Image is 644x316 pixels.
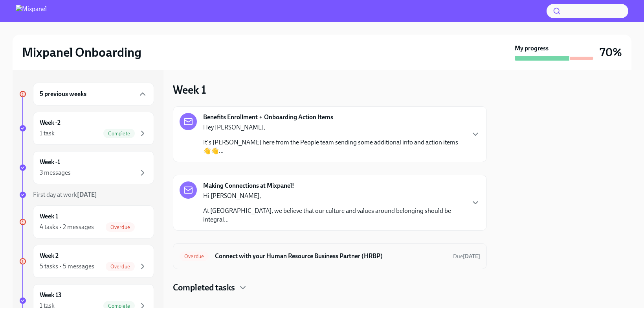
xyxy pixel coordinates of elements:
[215,252,447,261] h6: Connect with your Human Resource Business Partner (HRBP)
[40,212,58,221] h6: Week 1
[106,264,135,270] span: Overdue
[203,181,294,190] strong: Making Connections at Mixpanel!
[173,282,235,294] h4: Completed tasks
[453,253,480,260] span: Due
[600,45,622,59] h3: 70%
[40,129,55,138] div: 1 task
[22,44,141,60] h2: Mixpanel Onboarding
[180,253,209,259] span: Overdue
[515,44,549,53] strong: My progress
[203,123,464,132] p: Hey [PERSON_NAME],
[103,131,135,137] span: Complete
[77,191,97,198] strong: [DATE]
[19,205,154,238] a: Week 14 tasks • 2 messagesOverdue
[19,151,154,184] a: Week -13 messages
[19,112,154,145] a: Week -21 taskComplete
[106,224,135,230] span: Overdue
[103,303,135,309] span: Complete
[33,83,154,105] div: 5 previous weeks
[40,223,94,231] div: 4 tasks • 2 messages
[180,250,480,262] a: OverdueConnect with your Human Resource Business Partner (HRBP)Due[DATE]
[463,253,480,260] strong: [DATE]
[40,168,71,177] div: 3 messages
[40,251,59,260] h6: Week 2
[33,191,97,198] span: First day at work
[203,113,333,122] strong: Benefits Enrollment + Onboarding Action Items
[173,83,206,97] h3: Week 1
[16,5,47,17] img: Mixpanel
[19,190,154,199] a: First day at work[DATE]
[40,291,62,299] h6: Week 13
[40,118,61,127] h6: Week -2
[19,245,154,278] a: Week 25 tasks • 5 messagesOverdue
[40,262,94,271] div: 5 tasks • 5 messages
[203,192,464,200] p: Hi [PERSON_NAME],
[40,158,60,166] h6: Week -1
[453,253,480,260] span: June 4th, 2025 09:00
[203,138,464,155] p: It's [PERSON_NAME] here from the People team sending some additional info and action items 👋👋...
[40,301,55,310] div: 1 task
[40,90,86,98] h6: 5 previous weeks
[203,207,464,224] p: At [GEOGRAPHIC_DATA], we believe that our culture and values around belonging should be integral...
[173,282,487,294] div: Completed tasks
